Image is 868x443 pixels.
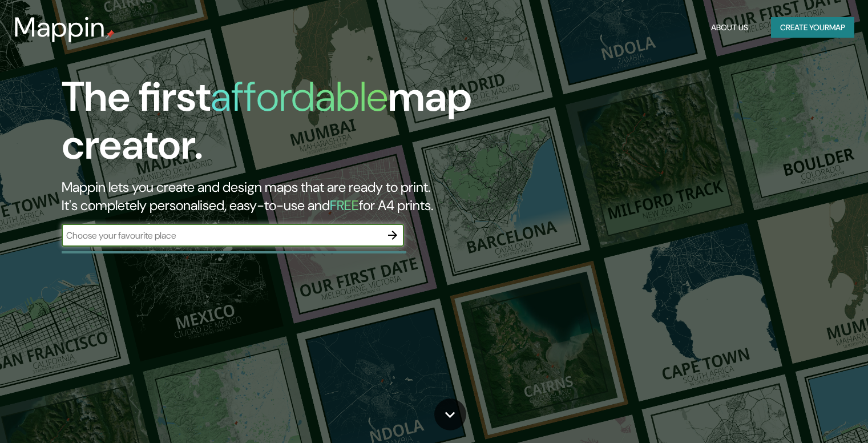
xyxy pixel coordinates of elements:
[330,196,359,214] h5: FREE
[106,30,115,39] img: mappin-pin
[62,73,496,178] h1: The first map creator.
[706,17,753,38] button: About Us
[211,70,388,123] h1: affordable
[771,17,854,38] button: Create yourmap
[62,178,496,215] h2: Mappin lets you create and design maps that are ready to print. It's completely personalised, eas...
[766,398,855,430] iframe: Help widget launcher
[62,229,381,242] input: Choose your favourite place
[14,11,106,43] h3: Mappin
